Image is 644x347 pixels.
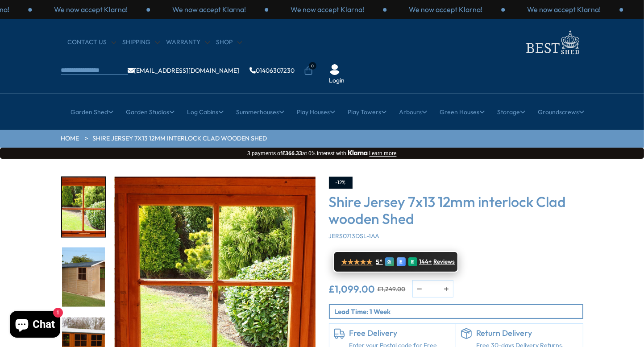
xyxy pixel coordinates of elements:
[297,101,336,123] a: Play Houses
[237,101,285,123] a: Summerhouses
[187,101,224,123] a: Log Cabins
[32,4,150,14] div: 2 / 3
[7,311,63,340] inbox-online-store-chat: Shopify online store chat
[71,101,114,123] a: Garden Shed
[335,307,582,316] p: Lead Time: 1 Week
[505,4,623,14] div: 3 / 3
[150,4,268,14] div: 3 / 3
[386,4,505,14] div: 2 / 3
[309,62,316,70] span: 0
[538,101,585,123] a: Groundscrews
[329,193,583,227] h3: Shire Jersey 7x13 12mm interlock Clad wooden Shed
[329,76,345,85] a: Login
[61,177,106,238] div: 9 / 11
[348,101,387,123] a: Play Towers
[408,257,417,266] div: R
[476,328,578,338] h6: Return Delivery
[420,258,432,265] span: 144+
[521,28,583,57] img: logo
[341,258,373,266] span: ★★★★★
[172,4,246,14] p: We now accept Klarna!
[166,38,210,47] a: Warranty
[250,67,295,74] a: 01406307230
[527,4,601,14] p: We now accept Klarna!
[329,64,340,75] img: User Icon
[498,101,526,123] a: Storage
[62,248,105,307] img: 13x7Jersey_2_77c9a718-f708-4abe-86b0-1cd9888ad992_200x200.jpg
[61,247,106,308] div: 10 / 11
[123,38,160,47] a: Shipping
[440,101,485,123] a: Green Houses
[216,38,242,47] a: Shop
[93,134,267,143] a: Shire Jersey 7x13 12mm interlock Clad wooden Shed
[434,258,455,265] span: Reviews
[399,101,428,123] a: Arbours
[378,286,406,292] del: £1,249.00
[329,177,353,189] div: -12%
[291,4,364,14] p: We now accept Klarna!
[62,178,105,237] img: JoineryOpeningWindow_6401c237-acaf-4c69-b4a2-297c6b06cea4_200x200.jpg
[128,67,240,74] a: [EMAIL_ADDRESS][DOMAIN_NAME]
[126,101,175,123] a: Garden Studios
[333,251,458,273] a: ★★★★★ 5* G E R 144+ Reviews
[329,284,375,294] ins: £1,099.00
[329,232,380,240] span: JERS0713DSL-1AA
[385,257,394,266] div: G
[397,257,406,266] div: E
[304,66,313,75] a: 0
[68,38,116,47] a: CONTACT US
[409,4,482,14] p: We now accept Klarna!
[349,328,452,338] h6: Free Delivery
[54,4,128,14] p: We now accept Klarna!
[61,134,79,143] a: HOME
[268,4,386,14] div: 1 / 3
